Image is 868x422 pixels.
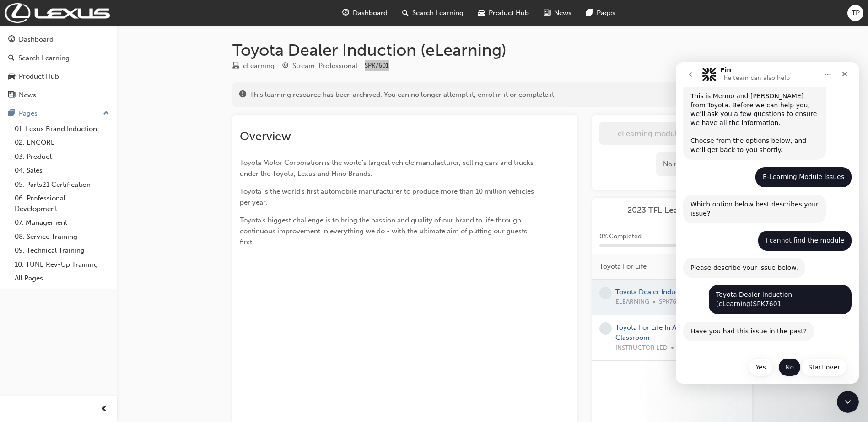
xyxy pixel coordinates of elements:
span: prev-icon [101,404,108,415]
a: Search Learning [4,50,113,67]
span: Toyota is the world's first automobile manufacturer to produce more than 10 million vehicles per ... [240,187,536,206]
span: Search Learning [412,8,464,18]
span: learningResourceType_ELEARNING-icon [232,62,239,70]
a: pages-iconPages [579,4,623,22]
span: news-icon [544,7,550,19]
a: Toyota For Life In Action - Virtual Classroom [615,323,720,342]
a: 06. Professional Development [11,191,113,216]
a: Product Hub [4,68,113,85]
span: TP [852,8,860,18]
span: guage-icon [342,7,349,19]
span: target-icon [282,62,289,70]
span: This learning resource has been archived. You can no longer attempt it, enrol in it or complete it. [250,90,556,100]
div: Dashboard [19,34,54,45]
div: Stream: Professional [292,61,357,71]
div: eLearning [243,61,275,71]
a: 09. Technical Training [11,243,113,258]
iframe: Intercom live chat [837,391,859,413]
a: 08. Service Training [11,230,113,244]
h1: Toyota Dealer Induction (eLearning) [232,40,752,60]
span: news-icon [8,91,15,100]
a: Dashboard [4,31,113,48]
a: 07. Management [11,216,113,230]
span: Toyota Motor Corporation is the world's largest vehicle manufacturer, selling cars and trucks und... [240,158,535,178]
a: news-iconNews [536,4,579,22]
a: 05. Parts21 Certification [11,178,113,192]
div: Pages [19,108,38,119]
span: search-icon [402,7,409,19]
span: car-icon [8,73,15,81]
div: News [19,90,36,100]
span: Pages [597,8,615,18]
span: News [554,8,571,18]
span: Learning resource code [365,62,389,69]
button: DashboardSearch LearningProduct HubNews [4,29,113,105]
span: guage-icon [8,36,15,44]
button: TP [847,5,863,21]
span: learningRecordVerb_NONE-icon [599,322,612,335]
a: 02. ENCORE [11,136,113,150]
a: search-iconSearch Learning [395,4,471,22]
span: INSTRUCTOR LED [615,343,668,353]
a: News [4,87,113,104]
span: Toyota For Life [599,261,647,272]
span: Dashboard [353,8,388,18]
span: exclaim-icon [239,91,246,99]
img: Trak [5,3,110,23]
a: 01. Lexus Brand Induction [11,122,113,136]
span: Toyota's biggest challenge is to bring the passion and quality of our brand to life through conti... [240,216,529,246]
a: guage-iconDashboard [335,4,395,22]
span: car-icon [478,7,485,19]
button: eLearning module not available [599,122,745,145]
div: No recorded learning [656,152,738,176]
span: search-icon [8,54,15,63]
a: 2023 TFL Learning Plan [599,205,745,216]
a: car-iconProduct Hub [471,4,536,22]
button: Pages [4,105,113,122]
iframe: Intercom live chat [676,62,859,384]
div: Product Hub [19,71,59,82]
div: Stream [282,60,357,72]
span: up-icon [103,108,109,120]
span: pages-icon [8,110,15,118]
div: Search Learning [18,53,70,63]
span: pages-icon [586,7,593,19]
a: All Pages [11,271,113,285]
span: Product Hub [489,8,529,18]
a: 10. TUNE Rev-Up Training [11,258,113,272]
span: learningRecordVerb_NONE-icon [599,287,612,299]
a: 03. Product [11,150,113,164]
